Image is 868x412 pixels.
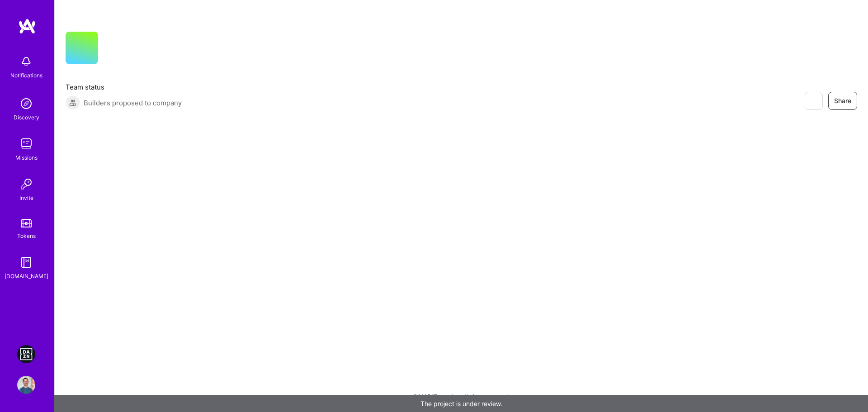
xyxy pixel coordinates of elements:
button: Share [828,92,857,110]
a: User Avatar [15,376,38,394]
i: icon CompanyGray [109,46,116,53]
div: [DOMAIN_NAME] [5,271,48,281]
img: logo [18,18,36,34]
img: discovery [17,95,35,113]
a: DAZN: Event Moderators for Israel Based Team [15,345,38,363]
img: tokens [21,219,32,227]
div: Tokens [17,231,36,241]
div: Missions [15,153,38,162]
span: Share [834,96,851,105]
div: Discovery [14,113,39,122]
span: Team status [66,82,182,92]
img: DAZN: Event Moderators for Israel Based Team [17,345,35,363]
div: Invite [19,193,33,203]
img: bell [17,52,35,71]
img: guide book [17,253,35,271]
img: User Avatar [17,376,35,394]
span: Builders proposed to company [84,98,182,108]
img: teamwork [17,135,35,153]
div: The project is under review. [54,395,868,412]
img: Invite [17,175,35,193]
i: icon EyeClosed [810,97,817,104]
div: Notifications [10,71,42,80]
img: Builders proposed to company [66,95,80,110]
